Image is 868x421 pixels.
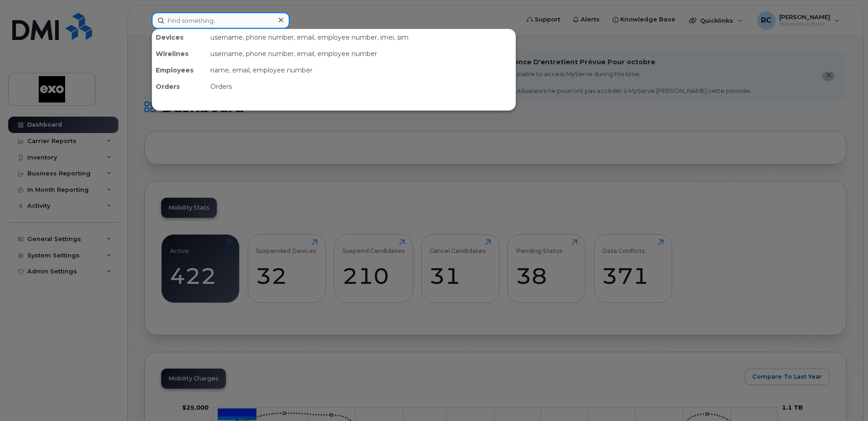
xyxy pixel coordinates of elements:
div: Employees [152,62,207,78]
div: Orders [152,78,207,95]
div: name, email, employee number [207,62,516,78]
div: username, phone number, email, employee number [207,46,516,62]
div: username, phone number, email, employee number, imei, sim [207,29,516,46]
div: Orders [207,78,516,95]
div: Devices [152,29,207,46]
div: Wirelines [152,46,207,62]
